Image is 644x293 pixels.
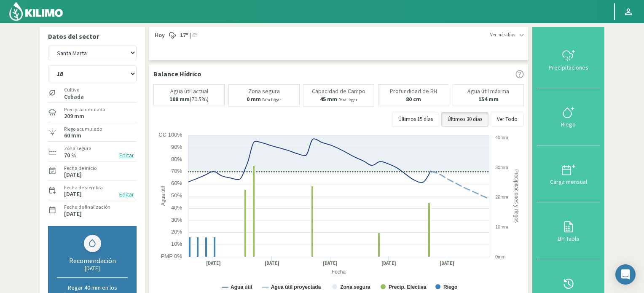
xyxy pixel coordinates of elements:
[406,95,421,103] b: 80 cm
[64,191,82,197] label: [DATE]
[153,69,201,79] p: Balance Hídrico
[64,164,97,172] label: Fecha de inicio
[312,88,365,94] p: Capacidad de Campo
[320,95,337,103] b: 45 mm
[64,86,84,94] label: Cultivo
[537,88,600,145] button: Riego
[390,88,437,94] p: Profundidad de BH
[332,269,346,275] text: Fecha
[161,253,182,259] text: PMP 0%
[539,236,598,242] div: BH Tabla
[495,224,508,229] text: 10mm
[171,241,182,247] text: 10%
[48,31,137,41] p: Datos del sector
[495,135,508,140] text: 40mm
[57,265,128,272] div: [DATE]
[206,260,221,266] text: [DATE]
[171,156,182,162] text: 80%
[64,145,91,152] label: Zona segura
[247,95,261,103] b: 0 mm
[389,284,427,290] text: Precip. Efectiva
[171,192,182,199] text: 50%
[262,97,281,102] small: Para llegar
[392,112,439,127] button: Últimos 15 días
[171,228,182,235] text: 20%
[381,260,396,266] text: [DATE]
[169,95,190,103] b: 108 mm
[64,133,81,138] label: 60 mm
[170,88,208,94] p: Agua útil actual
[117,151,137,160] button: Editar
[440,260,454,266] text: [DATE]
[495,254,505,259] text: 0mm
[265,260,279,266] text: [DATE]
[495,194,508,199] text: 20mm
[64,153,77,158] label: 70 %
[491,112,524,127] button: Ver Todo
[478,95,499,103] b: 154 mm
[64,203,110,211] label: Fecha de finalización
[231,284,252,290] text: Agua útil
[615,264,636,285] div: Open Intercom Messenger
[57,256,128,265] div: Recomendación
[513,169,519,223] text: Precipitaciones y riegos
[8,1,64,22] img: Kilimo
[495,165,508,170] text: 30mm
[539,121,598,127] div: Riego
[443,284,457,290] text: Riego
[171,180,182,186] text: 60%
[64,106,105,113] label: Precip. acumulada
[441,112,488,127] button: Últimos 30 días
[64,172,82,177] label: [DATE]
[323,260,338,266] text: [DATE]
[191,31,197,40] span: 6º
[64,113,84,119] label: 209 mm
[180,31,188,39] strong: 17º
[271,284,321,290] text: Agua útil proyectada
[64,125,102,133] label: Riego acumulado
[171,144,182,150] text: 90%
[158,132,182,138] text: CC 100%
[171,217,182,223] text: 30%
[64,211,82,217] label: [DATE]
[248,88,280,94] p: Zona segura
[190,31,191,40] span: |
[537,31,600,88] button: Precipitaciones
[64,94,84,99] label: Cebada
[539,65,598,70] div: Precipitaciones
[64,184,103,191] label: Fecha de siembra
[117,190,137,199] button: Editar
[539,179,598,185] div: Carga mensual
[153,31,165,40] span: Hoy
[537,202,600,259] button: BH Tabla
[171,168,182,174] text: 70%
[169,96,209,102] p: (70.5%)
[537,145,600,202] button: Carga mensual
[338,97,357,102] small: Para llegar
[340,284,370,290] text: Zona segura
[171,204,182,211] text: 40%
[160,186,166,206] text: Agua útil
[467,88,509,94] p: Agua útil máxima
[490,31,515,38] span: Ver más días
